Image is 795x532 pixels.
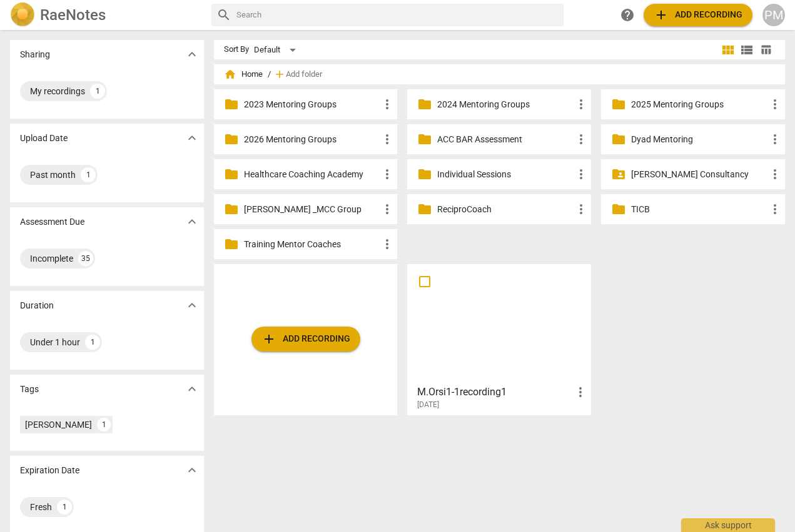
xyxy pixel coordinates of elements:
div: Default [254,40,300,60]
span: more_vert [380,202,395,217]
span: Add recording [654,7,742,22]
p: Healthcare Coaching Academy [244,168,380,181]
span: folder [224,97,239,112]
span: folder [417,132,432,147]
span: expand_more [185,131,200,145]
p: Training Mentor Coaches [244,238,380,251]
p: ReciproCoach [437,203,574,216]
p: Melnyk Consultancy [631,168,767,181]
span: expand_more [185,463,200,478]
p: Tags [20,383,39,396]
span: Home [224,68,263,81]
button: Table view [756,41,775,59]
span: expand_more [185,214,200,229]
button: Show more [183,45,201,64]
span: folder [417,167,432,182]
span: search [216,7,231,22]
h2: RaeNotes [40,6,106,24]
p: 2024 Mentoring Groups [437,98,574,111]
div: 1 [57,500,72,515]
span: view_list [739,42,754,57]
span: Add recording [261,332,350,347]
p: 2023 Mentoring Groups [244,98,380,111]
span: folder_shared [611,167,626,182]
div: Fresh [30,501,52,513]
span: more_vert [380,167,395,182]
span: more_vert [767,97,782,112]
p: Assessment Due [20,215,84,229]
span: view_module [721,42,736,57]
p: Duration [20,299,54,312]
p: TICB [631,203,767,216]
span: folder [417,97,432,112]
div: [PERSON_NAME] [25,418,92,431]
div: Under 1 hour [30,336,80,348]
p: Individual Sessions [437,168,574,181]
img: Logo [10,2,35,27]
div: Past month [30,169,76,181]
span: more_vert [380,97,395,112]
span: [DATE] [417,400,439,410]
span: more_vert [767,167,782,182]
button: PM [762,4,785,26]
span: add [654,7,669,22]
span: add [273,68,286,81]
span: home [224,68,236,81]
span: expand_more [185,298,200,313]
p: Dyad Mentoring [631,133,767,146]
div: Ask support [681,518,775,532]
div: 35 [78,251,93,266]
input: Search [236,5,559,25]
div: 1 [85,335,100,350]
div: 1 [97,418,111,431]
button: Show more [183,212,201,231]
span: more_vert [767,202,782,217]
button: List view [737,41,756,59]
div: Incomplete [30,252,73,265]
span: more_vert [574,202,589,217]
span: folder [417,202,432,217]
p: Upload Date [20,132,68,145]
button: Show more [183,380,201,398]
span: more_vert [767,132,782,147]
span: help [620,7,635,22]
span: more_vert [574,132,589,147]
button: Tile view [719,41,737,59]
a: Help [616,4,639,26]
span: folder [611,132,626,147]
h3: M.Orsi1-1recording1 [417,385,573,400]
span: more_vert [380,237,395,252]
button: Upload [644,4,752,26]
a: LogoRaeNotes [10,2,201,27]
span: folder [611,202,626,217]
span: folder [224,132,239,147]
span: add [261,332,276,347]
p: Expiration Date [20,464,79,477]
span: more_vert [573,385,588,400]
span: expand_more [185,47,200,62]
span: / [268,70,271,79]
span: Add folder [286,70,322,79]
span: more_vert [574,167,589,182]
span: expand_more [185,382,200,397]
button: Show more [183,129,201,147]
div: 1 [81,167,96,182]
div: 1 [90,84,105,99]
div: Sort By [224,45,249,54]
span: folder [224,167,239,182]
p: ACC BAR Assessment [437,133,574,146]
p: Pauline Melnyk _MCC Group [244,203,380,216]
button: Upload [251,327,360,352]
button: Show more [183,461,201,480]
span: folder [224,237,239,252]
div: My recordings [30,85,85,97]
span: more_vert [574,97,589,112]
p: Sharing [20,48,50,61]
p: 2026 Mentoring Groups [244,133,380,146]
span: folder [224,202,239,217]
span: folder [611,97,626,112]
span: table_chart [760,44,772,56]
p: 2025 Mentoring Groups [631,98,767,111]
button: Show more [183,296,201,315]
